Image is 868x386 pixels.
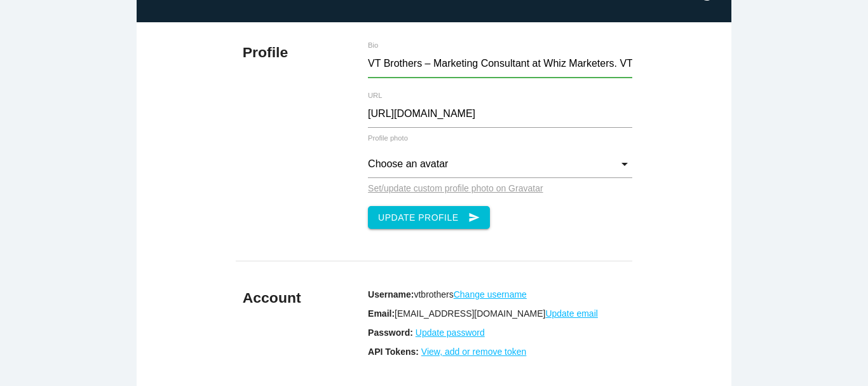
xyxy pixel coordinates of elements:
[243,44,288,60] b: Profile
[421,347,527,357] a: View, add or remove token
[416,327,485,338] a: Update password
[368,92,590,100] label: URL
[454,289,527,300] a: Change username
[368,100,632,128] input: Enter url here
[368,41,590,50] label: Bio
[368,327,413,338] b: Password:
[368,183,543,193] a: Set/update custom profile photo on Gravatar
[545,308,598,319] a: Update email
[368,308,632,319] p: [EMAIL_ADDRESS][DOMAIN_NAME]
[368,50,632,78] input: Enter bio here
[243,289,301,306] b: Account
[368,134,408,142] label: Profile photo
[368,308,395,319] b: Email:
[468,206,480,229] i: send
[368,289,414,300] b: Username:
[368,289,632,300] p: vtbrothers
[368,206,490,229] button: Update Profilesend
[368,347,419,357] b: API Tokens:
